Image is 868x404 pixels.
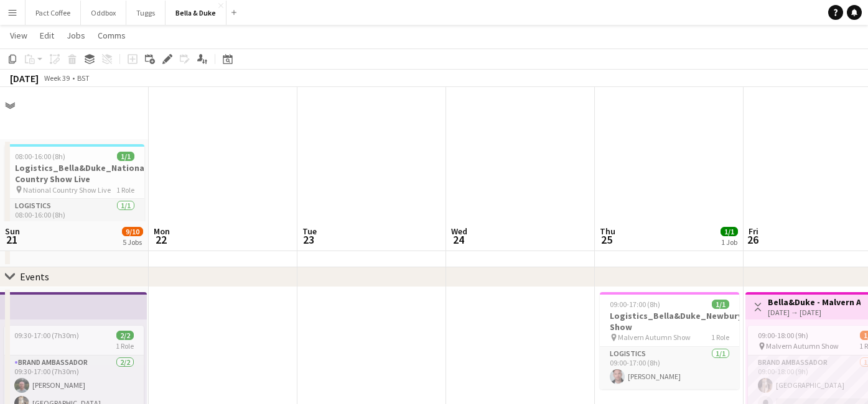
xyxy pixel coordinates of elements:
[712,300,729,309] span: 1/1
[449,232,467,247] span: 24
[5,144,144,241] app-job-card: 08:00-16:00 (8h)1/1Logistics_Bella&Duke_National Country Show Live National Country Show Live1 Ro...
[116,341,134,351] span: 1 Role
[301,232,317,247] span: 23
[598,232,615,247] span: 25
[747,232,758,247] span: 26
[5,226,20,237] span: Sun
[15,152,65,161] span: 08:00-16:00 (8h)
[721,237,737,247] div: 1 Job
[600,310,739,333] h3: Logistics_Bella&Duke_Newbury Show
[98,30,126,41] span: Comms
[14,331,79,340] span: 09:30-17:00 (7h30m)
[5,199,144,241] app-card-role: Logistics1/108:00-16:00 (8h)[PERSON_NAME]
[122,227,143,236] span: 9/10
[5,27,32,44] a: View
[116,185,134,195] span: 1 Role
[768,308,861,317] div: [DATE] → [DATE]
[20,270,49,283] div: Events
[41,73,72,83] span: Week 39
[62,27,90,44] a: Jobs
[711,333,729,342] span: 1 Role
[618,333,691,342] span: Malvern Autumn Show
[302,226,317,237] span: Tue
[3,232,20,247] span: 21
[26,1,81,25] button: Pact Coffee
[10,72,39,85] div: [DATE]
[35,27,59,44] a: Edit
[721,227,738,236] span: 1/1
[117,152,134,161] span: 1/1
[93,27,131,44] a: Comms
[166,1,226,25] button: Bella & Duke
[154,226,170,237] span: Mon
[23,185,111,195] span: National Country Show Live
[766,341,839,351] span: Malvern Autumn Show
[768,296,861,308] h3: Bella&Duke - Malvern Autumn Show
[81,1,126,25] button: Oddbox
[610,300,660,309] span: 09:00-17:00 (8h)
[116,331,134,340] span: 2/2
[40,30,54,41] span: Edit
[5,162,144,185] h3: Logistics_Bella&Duke_National Country Show Live
[123,237,142,247] div: 5 Jobs
[600,226,615,237] span: Thu
[67,30,85,41] span: Jobs
[10,30,27,41] span: View
[600,292,739,389] app-job-card: 09:00-17:00 (8h)1/1Logistics_Bella&Duke_Newbury Show Malvern Autumn Show1 RoleLogistics1/109:00-1...
[451,226,467,237] span: Wed
[152,232,170,247] span: 22
[126,1,166,25] button: Tuggs
[600,347,739,389] app-card-role: Logistics1/109:00-17:00 (8h)[PERSON_NAME]
[77,73,90,83] div: BST
[758,331,808,340] span: 09:00-18:00 (9h)
[749,226,758,237] span: Fri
